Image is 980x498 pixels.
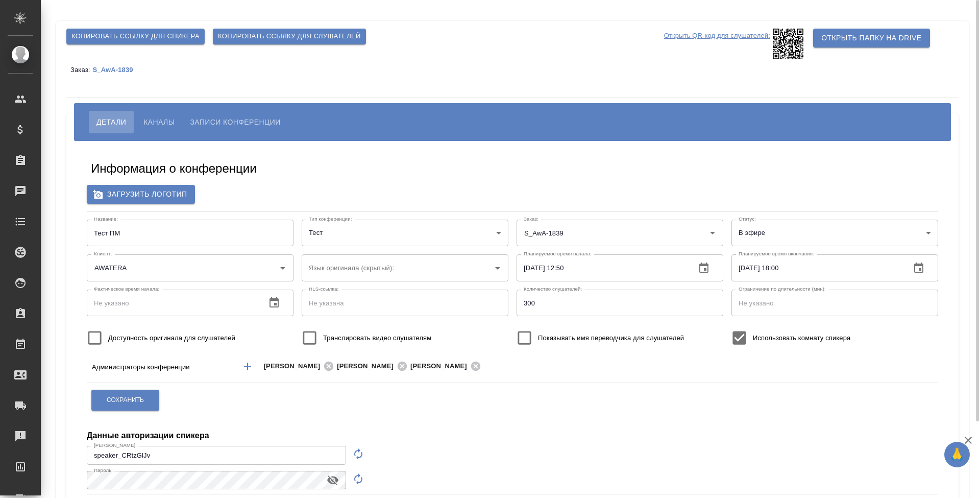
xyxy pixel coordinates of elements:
span: Записи конференции [190,116,280,128]
span: [PERSON_NAME] [264,361,327,371]
p: Администраторы конференции [92,362,232,372]
span: Каналы [143,116,175,128]
input: Не указано [731,290,938,316]
span: [PERSON_NAME] [337,361,400,371]
p: S_AwA-1839 [92,66,140,74]
input: Не указано [87,290,258,316]
span: Доступность оригинала для слушателей [108,333,235,343]
span: Копировать ссылку для слушателей [218,31,361,42]
div: [PERSON_NAME] [264,360,337,372]
button: Копировать ссылку для слушателей [213,29,366,44]
button: Open [857,365,860,367]
div: Тест [302,220,508,246]
div: [PERSON_NAME] [410,360,484,372]
h5: Информация о конференции [91,160,257,177]
p: Открыть QR-код для слушателей: [664,29,770,59]
input: Не указано [517,254,688,281]
span: Показывать имя переводчика для слушателей [538,333,684,343]
input: Не указано [731,254,902,281]
label: Загрузить логотип [87,185,195,204]
span: Загрузить логотип [95,188,187,201]
button: Открыть папку на Drive [813,29,929,48]
input: Не указано [87,446,346,464]
span: Использовать комнату спикера [753,333,850,343]
button: Копировать ссылку для спикера [66,29,205,44]
button: Добавить менеджера [235,354,260,378]
div: В эфире [731,220,938,246]
span: Открыть папку на Drive [821,32,921,44]
input: Не указано [517,290,723,316]
span: Копировать ссылку для спикера [71,31,200,42]
div: [PERSON_NAME] [337,360,410,372]
button: Open [705,226,720,240]
a: S_AwA-1839 [92,65,140,74]
span: [PERSON_NAME] [410,361,473,371]
input: Не указана [302,290,508,316]
button: Open [276,261,290,275]
span: Сохранить [107,396,144,405]
input: Не указан [87,220,293,246]
button: Open [491,261,505,275]
h4: Данные авторизации спикера [87,430,209,442]
span: 🙏 [948,444,966,465]
span: Детали [96,116,126,128]
button: 🙏 [944,442,970,467]
button: Сохранить [91,390,159,411]
p: Заказ: [70,66,92,74]
span: Транслировать видео слушателям [323,333,431,343]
